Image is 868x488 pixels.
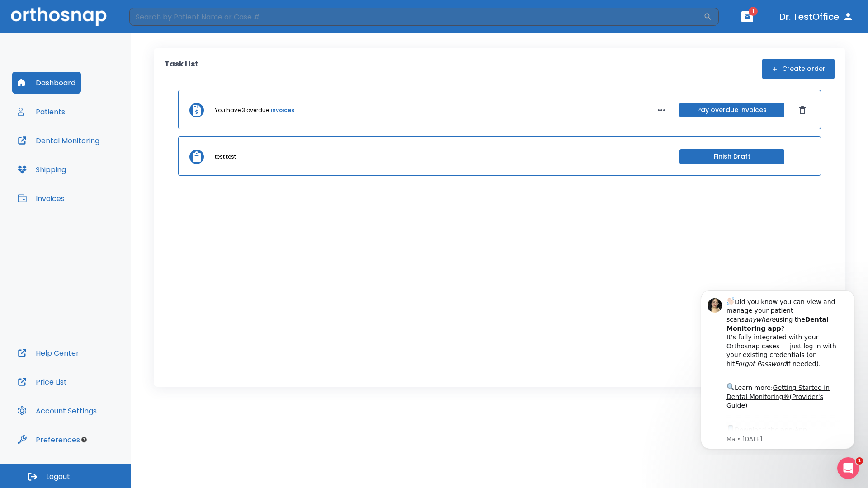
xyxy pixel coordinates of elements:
[762,59,835,79] button: Create order
[80,436,88,444] div: Tooltip anchor
[129,8,703,26] input: Search by Patient Name or Case #
[165,59,198,79] p: Task List
[215,153,236,161] p: test test
[39,153,153,161] p: Message from Ma, sent 4w ago
[12,371,72,393] button: Price List
[679,149,784,164] button: Finish Draft
[856,457,863,465] span: 1
[271,106,294,114] a: invoices
[39,144,120,160] a: App Store
[12,188,70,209] button: Invoices
[12,429,85,450] button: Preferences
[12,159,71,180] button: Shipping
[12,342,85,364] button: Help Center
[215,106,269,114] p: You have 3 overdue
[687,282,868,455] iframe: Intercom notifications message
[11,7,107,26] img: Orthosnap
[39,142,153,188] div: Download the app: | ​ Let us know if you need help getting started!
[12,400,102,422] button: Account Settings
[12,72,81,94] button: Dashboard
[749,7,758,16] span: 1
[776,9,857,25] button: Dr. TestOffice
[795,103,810,117] button: Dismiss
[837,457,859,479] iframe: Intercom live chat
[12,130,105,151] button: Dental Monitoring
[679,103,784,117] button: Pay overdue invoices
[12,101,71,122] button: Patients
[153,14,160,21] button: Dismiss notification
[46,472,70,482] span: Logout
